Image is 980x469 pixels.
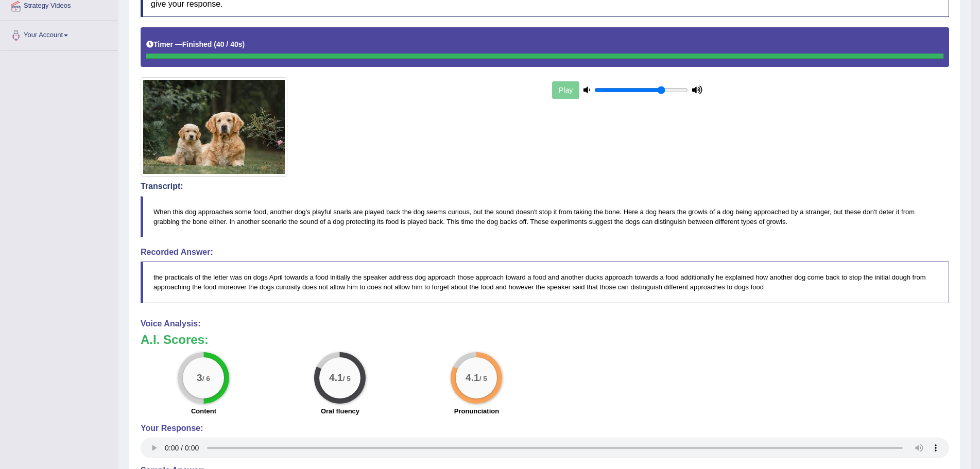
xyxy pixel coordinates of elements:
[466,372,480,383] big: 4.1
[479,375,487,383] small: / 5
[202,375,210,383] small: / 6
[141,196,949,237] blockquote: When this dog approaches some food, another dog's playful snarls are played back the dog seems cu...
[214,40,216,48] b: (
[141,248,949,257] h4: Recorded Answer:
[1,21,118,47] a: Your Account
[191,406,216,416] label: Content
[197,372,203,383] big: 3
[141,319,949,328] h4: Voice Analysis:
[243,40,245,48] b: )
[141,333,209,346] b: A.I. Scores:
[146,41,245,48] h5: Timer —
[182,40,212,48] b: Finished
[454,406,499,416] label: Pronunciation
[321,406,359,416] label: Oral fluency
[216,40,243,48] b: 40 / 40s
[141,182,949,191] h4: Transcript:
[330,372,343,383] big: 4.1
[141,424,949,433] h4: Your Response:
[343,375,351,383] small: / 5
[141,262,949,303] blockquote: the practicals of the letter was on dogs April towards a food initially the speaker address dog a...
